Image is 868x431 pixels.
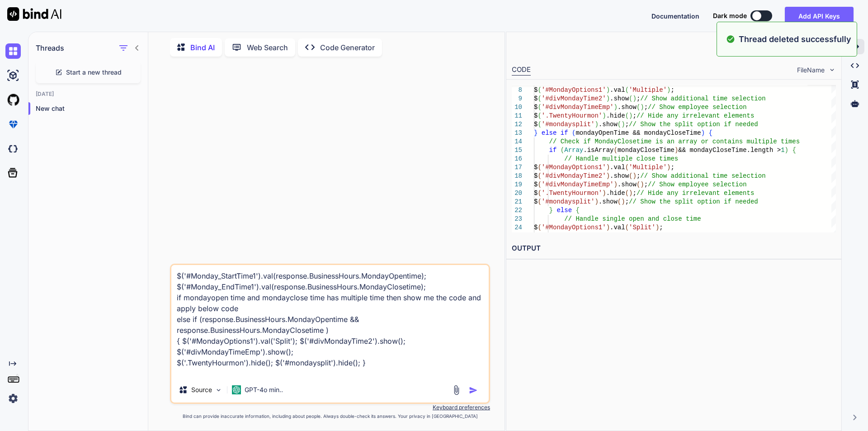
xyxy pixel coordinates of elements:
span: ; [637,172,640,180]
span: ( [538,86,541,94]
button: Add API Keys [785,7,854,25]
span: // Show additional time selection [640,172,765,180]
img: attachment [451,385,462,395]
textarea: $('#Monday_StartTime1').val(response.BusinessHours.MondayOpentime); $('#Monday_EndTime1').val(res... [171,265,489,377]
span: $ [534,198,538,205]
span: '#MondayOptions1' [541,164,606,171]
div: 17 [512,163,522,172]
span: '#divMondayTimeEmp' [541,104,613,111]
span: ) [606,164,609,171]
div: 18 [512,172,522,180]
span: } [549,207,552,214]
span: '#mondaysplit' [541,121,594,128]
div: 19 [512,180,522,189]
span: '.TwentyHourmon' [541,112,602,119]
div: 20 [512,189,522,198]
div: 12 [512,120,522,129]
h2: [DATE] [28,90,148,98]
span: ) [629,112,632,119]
img: chat [5,43,21,59]
span: ) [675,147,678,154]
p: Thread deleted successfully [739,33,851,45]
div: 10 [512,103,522,112]
span: ( [538,121,541,128]
span: ; [625,198,628,205]
span: .show [610,172,629,180]
span: '#mondaysplit' [541,198,594,205]
span: .show [610,95,629,102]
div: 11 [512,112,522,120]
span: ) [656,224,659,231]
span: .show [598,198,617,205]
span: Array [564,147,583,154]
img: darkCloudIdeIcon [5,141,21,156]
span: ( [538,198,541,205]
span: .show [618,104,637,111]
div: 23 [512,215,522,223]
span: ) [667,164,670,171]
img: icon [469,386,478,395]
span: '#divMondayTime2' [541,172,606,180]
span: ) [602,189,606,197]
span: $ [534,86,538,94]
p: New chat [36,104,148,113]
button: Documentation [651,11,699,21]
span: { [708,129,712,137]
span: ( [538,172,541,180]
span: ) [621,198,625,205]
span: '#MondayOptions1' [541,86,606,94]
span: ) [632,95,636,102]
span: ( [538,104,541,111]
h2: OUTPUT [506,238,841,259]
span: // Show additional time selection [640,95,765,102]
span: ( [625,112,628,119]
span: ) [613,181,617,188]
p: Bind AI [190,42,215,53]
div: 24 [512,223,522,232]
span: $ [534,121,538,128]
span: '#MondayOptions1' [541,224,606,231]
div: CODE [512,65,531,76]
span: // Handle single open and close time [564,215,701,223]
img: Pick Models [215,386,222,394]
span: ( [613,147,617,154]
span: ; [644,181,647,188]
span: && mondayCloseTime.length > [678,147,781,154]
span: 1 [781,147,784,154]
img: chevron down [828,66,836,74]
span: ( [538,95,541,102]
span: ) [640,104,644,111]
span: ) [667,86,670,94]
span: ( [538,224,541,231]
span: .show [598,121,617,128]
span: ; [644,104,647,111]
span: ( [572,129,576,137]
span: ; [625,121,628,128]
span: ) [701,129,704,137]
span: ) [632,172,636,180]
span: // Show the split option if needed [629,198,758,205]
div: 21 [512,198,522,206]
span: // Show employee selection [648,104,746,111]
span: ( [629,95,632,102]
span: ) [629,189,632,197]
span: ( [637,181,640,188]
span: ; [659,224,663,231]
span: $ [534,189,538,197]
span: ; [670,86,674,94]
span: ) [602,112,606,119]
span: 'Multiple' [629,86,667,94]
span: ) [606,95,609,102]
img: Bind AI [7,7,61,21]
span: .hide [606,112,625,119]
p: Bind can provide inaccurate information, including about people. Always double-check its answers.... [170,413,490,420]
span: ( [625,224,628,231]
span: ; [632,189,636,197]
div: 13 [512,129,522,137]
span: '.TwentyHourmon' [541,189,602,197]
span: ( [560,147,564,154]
span: // Show the split option if needed [629,121,758,128]
span: 'Multiple' [629,164,667,171]
div: 8 [512,86,522,95]
span: $ [534,95,538,102]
